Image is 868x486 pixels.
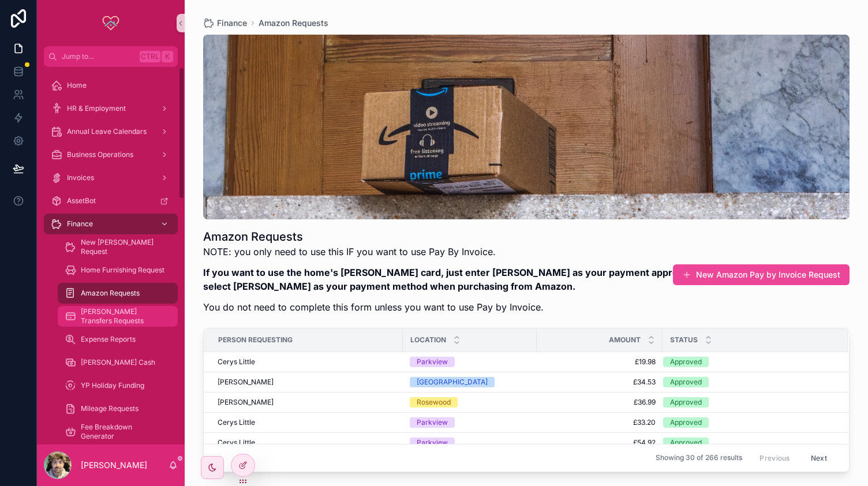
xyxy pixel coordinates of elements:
a: AssetBot [44,190,178,211]
a: Parkview [410,438,530,448]
a: Finance [203,17,247,29]
button: New Amazon Pay by Invoice Request [673,264,850,285]
span: Amazon Requests [81,289,140,298]
span: Ctrl [140,51,160,62]
a: Home Furnishing Request [58,260,178,281]
a: [PERSON_NAME] [218,377,396,387]
span: [PERSON_NAME] Cash [81,358,155,367]
span: Fee Breakdown Generator [81,423,166,441]
a: Approved [663,357,834,367]
div: Parkview [417,417,448,428]
span: [PERSON_NAME] [218,398,274,407]
a: Home [44,75,178,96]
span: Status [670,335,698,345]
a: Amazon Requests [259,17,328,29]
span: K [163,52,172,61]
span: Home Furnishing Request [81,266,164,275]
span: Amount [609,335,641,345]
a: [PERSON_NAME] Cash [58,352,178,373]
a: Approved [663,397,834,408]
a: [PERSON_NAME] [218,398,396,407]
span: Person Requesting [218,335,293,345]
span: Home [67,81,87,90]
span: Cerys Little [218,418,255,427]
div: Approved [670,417,702,428]
span: [PERSON_NAME] Transfers Requests [81,307,166,326]
a: Approved [663,377,834,387]
div: Approved [670,357,702,367]
a: Invoices [44,167,178,188]
span: Expense Reports [81,335,136,344]
a: Cerys Little [218,418,396,427]
a: YP Holiday Funding [58,375,178,396]
a: HR & Employment [44,98,178,119]
span: AssetBot [67,196,96,205]
p: NOTE: you only need to use this IF you want to use Pay By Invoice. [203,245,736,259]
span: Cerys Little [218,357,255,367]
div: Approved [670,377,702,387]
a: Fee Breakdown Generator [58,421,178,442]
a: £34.53 [544,377,656,387]
a: [PERSON_NAME] Transfers Requests [58,306,178,327]
a: [GEOGRAPHIC_DATA] [410,377,530,387]
a: £36.99 [544,398,656,407]
h1: Amazon Requests [203,229,736,245]
a: £33.20 [544,418,656,427]
span: Showing 30 of 266 results [656,454,742,463]
strong: If you want to use the home's [PERSON_NAME] card, just enter [PERSON_NAME] as your payment approv... [203,267,735,292]
div: Rosewood [417,397,451,408]
span: Jump to... [62,52,135,61]
span: Business Operations [67,150,133,159]
a: Mileage Requests [58,398,178,419]
a: £19.98 [544,357,656,367]
span: Invoices [67,173,94,182]
span: [PERSON_NAME] [218,377,274,387]
span: New [PERSON_NAME] Request [81,238,166,256]
button: Jump to...CtrlK [44,46,178,67]
a: Rosewood [410,397,530,408]
a: Approved [663,438,834,448]
a: Annual Leave Calendars [44,121,178,142]
p: You do not need to complete this form unless you want to use Pay by Invoice. [203,300,736,314]
div: Parkview [417,438,448,448]
a: New [PERSON_NAME] Request [58,237,178,257]
span: Mileage Requests [81,404,139,413]
span: HR & Employment [67,104,126,113]
a: Parkview [410,417,530,428]
span: Finance [217,17,247,29]
a: Cerys Little [218,438,396,447]
a: Parkview [410,357,530,367]
a: £54.92 [544,438,656,447]
div: Parkview [417,357,448,367]
span: YP Holiday Funding [81,381,144,390]
img: App logo [102,14,120,32]
a: Expense Reports [58,329,178,350]
div: Approved [670,438,702,448]
button: Next [803,449,835,467]
span: Finance [67,219,93,229]
p: [PERSON_NAME] [81,459,147,471]
a: Cerys Little [218,357,396,367]
div: [GEOGRAPHIC_DATA] [417,377,488,387]
div: scrollable content [37,67,185,444]
span: Cerys Little [218,438,255,447]
a: Approved [663,417,834,428]
div: Approved [670,397,702,408]
span: Annual Leave Calendars [67,127,147,136]
a: Amazon Requests [58,283,178,304]
a: Business Operations [44,144,178,165]
a: Finance [44,214,178,234]
span: Location [410,335,446,345]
